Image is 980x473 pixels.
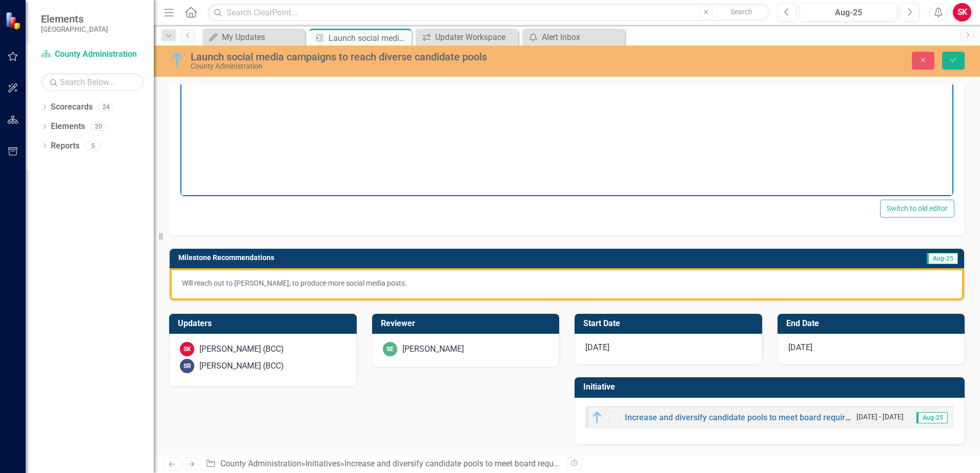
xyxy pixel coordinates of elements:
[51,101,93,113] a: Scorecards
[585,342,609,352] span: [DATE]
[800,3,897,21] button: Aug-25
[953,3,971,21] button: SK
[182,278,952,288] p: Will reach out to [PERSON_NAME], to produce more social media posts.
[5,11,24,30] img: ClearPoint Strategy
[383,342,397,356] div: SE
[344,459,585,468] a: Increase and diversify candidate pools to meet board requirements
[880,200,954,218] button: Switch to old editor
[305,459,340,468] a: Initiatives
[51,140,79,152] a: Reports
[98,103,114,112] div: 24
[402,343,464,355] div: [PERSON_NAME]
[916,412,948,423] span: Aug-25
[199,360,284,372] div: [PERSON_NAME] (BCC)
[418,31,516,44] a: Updater Workspace
[51,121,85,133] a: Elements
[927,253,958,264] span: Aug-25
[85,141,101,150] div: 5
[381,319,555,328] h3: Reviewer
[222,31,302,44] div: My Updates
[41,49,144,60] a: County Administration
[788,342,812,352] span: [DATE]
[191,51,615,62] div: Launch social media campaigns to reach diverse candidate pools
[525,31,622,44] a: Alert Inbox
[180,342,194,356] div: SK
[180,359,194,373] div: SR
[205,31,302,44] a: My Updates
[41,13,108,25] span: Elements
[180,17,953,196] iframe: Rich Text Area
[169,52,186,68] img: In Progress
[625,413,873,422] a: Increase and diversify candidate pools to meet board requirements
[583,382,959,392] h3: Initiative
[90,122,107,131] div: 20
[199,343,284,355] div: [PERSON_NAME] (BCC)
[208,4,770,21] input: Search ClearPoint...
[435,31,516,44] div: Updater Workspace
[41,25,108,33] small: [GEOGRAPHIC_DATA]
[786,319,960,328] h3: End Date
[41,73,144,91] input: Search Below...
[191,62,615,70] div: County Administration
[178,254,762,262] h3: Milestone Recommendations
[542,31,622,44] div: Alert Inbox
[730,8,752,16] span: Search
[716,5,767,19] button: Search
[220,459,301,468] a: County Administration
[178,319,352,328] h3: Updaters
[856,412,904,422] small: [DATE] - [DATE]
[329,32,409,45] div: Launch social media campaigns to reach diverse candidate pools
[206,458,559,470] div: » » »
[803,7,894,19] div: Aug-25
[591,411,603,423] img: In Progress
[583,319,757,328] h3: Start Date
